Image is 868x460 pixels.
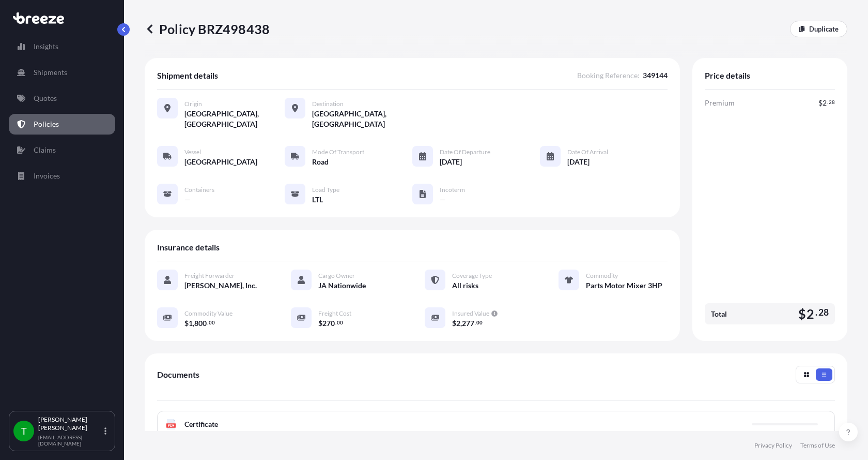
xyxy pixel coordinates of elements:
[827,100,828,104] span: .
[194,320,207,327] span: 800
[807,307,814,320] span: 2
[818,309,829,316] span: 28
[145,21,270,37] p: Policy BRZ498438
[34,145,56,155] p: Claims
[567,157,590,167] span: [DATE]
[586,280,662,291] span: Parts Motor Mixer 3HP
[34,171,60,181] p: Invoices
[809,24,839,34] p: Duplicate
[157,369,199,380] span: Documents
[452,309,489,318] span: Insured Value
[312,109,412,129] span: [GEOGRAPHIC_DATA], [GEOGRAPHIC_DATA]
[705,98,735,108] span: Premium
[440,148,490,156] span: Date of Departure
[800,441,835,450] a: Terms of Use
[456,320,460,327] span: 2
[452,280,478,291] span: All risks
[34,41,58,52] p: Insights
[184,100,202,108] span: Origin
[643,70,668,81] span: 349144
[322,320,335,327] span: 270
[184,148,201,156] span: Vessel
[318,320,322,327] span: $
[829,100,835,104] span: 28
[312,100,344,108] span: Destination
[798,307,806,320] span: $
[440,157,462,167] span: [DATE]
[312,157,329,167] span: Road
[318,280,366,291] span: JA Nationwide
[823,99,827,107] span: 2
[475,321,476,324] span: .
[476,321,483,324] span: 00
[9,36,115,57] a: Insights
[440,195,446,205] span: —
[586,272,618,280] span: Commodity
[754,441,792,450] a: Privacy Policy
[193,320,194,327] span: ,
[184,419,218,429] span: Certificate
[184,195,191,205] span: —
[9,88,115,109] a: Quotes
[38,416,102,432] p: [PERSON_NAME] [PERSON_NAME]
[312,148,364,156] span: Mode of Transport
[335,321,336,324] span: .
[9,62,115,83] a: Shipments
[184,320,189,327] span: $
[184,157,257,167] span: [GEOGRAPHIC_DATA]
[184,186,214,194] span: Containers
[184,309,233,318] span: Commodity Value
[452,320,456,327] span: $
[9,114,115,135] a: Policies
[312,186,339,194] span: Load Type
[312,195,323,205] span: LTL
[818,99,823,107] span: $
[318,272,355,280] span: Cargo Owner
[337,321,343,324] span: 00
[21,426,27,436] span: T
[318,309,351,318] span: Freight Cost
[209,321,215,324] span: 00
[184,109,285,129] span: [GEOGRAPHIC_DATA], [GEOGRAPHIC_DATA]
[9,166,115,186] a: Invoices
[567,148,608,156] span: Date of Arrival
[34,93,57,103] p: Quotes
[34,67,67,78] p: Shipments
[189,320,193,327] span: 1
[577,70,640,81] span: Booking Reference :
[184,280,257,291] span: [PERSON_NAME], Inc.
[157,70,218,81] span: Shipment details
[705,70,750,81] span: Price details
[462,320,474,327] span: 277
[168,424,175,427] text: PDF
[38,434,102,447] p: [EMAIL_ADDRESS][DOMAIN_NAME]
[207,321,208,324] span: .
[9,140,115,160] a: Claims
[790,21,847,37] a: Duplicate
[440,186,465,194] span: Incoterm
[157,242,220,253] span: Insurance details
[34,119,59,129] p: Policies
[815,309,817,316] span: .
[711,309,727,319] span: Total
[452,272,492,280] span: Coverage Type
[460,320,462,327] span: ,
[184,272,235,280] span: Freight Forwarder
